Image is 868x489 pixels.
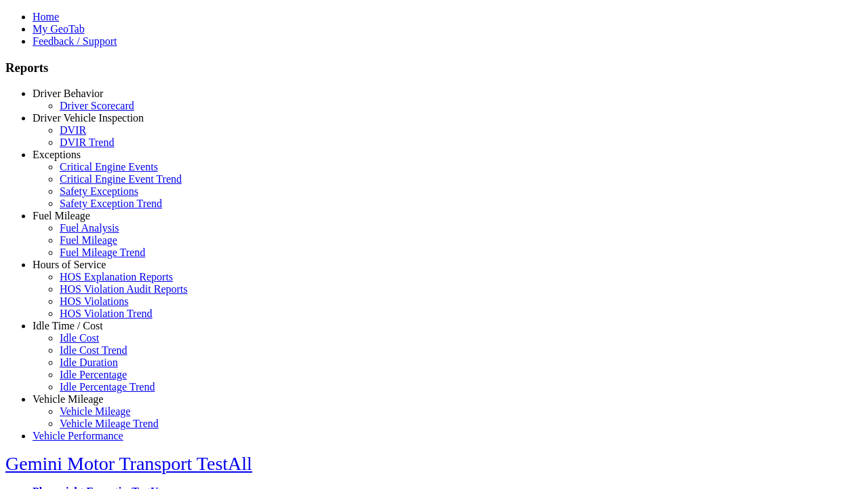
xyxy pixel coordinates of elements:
[60,381,155,393] a: Idle Percentage Trend
[60,332,99,344] a: Idle Cost
[60,173,182,185] a: Critical Engine Event Trend
[33,393,103,405] a: Vehicle Mileage
[60,161,158,173] a: Critical Engine Events
[33,11,59,22] a: Home
[60,137,114,148] a: DVIR Trend
[33,112,144,124] a: Driver Vehicle Inspection
[33,88,103,99] a: Driver Behavior
[60,271,173,283] a: HOS Explanation Reports
[60,185,138,197] a: Safety Exceptions
[60,100,134,111] a: Driver Scorecard
[60,344,127,356] a: Idle Cost Trend
[33,259,106,270] a: Hours of Service
[60,357,118,368] a: Idle Duration
[60,295,128,307] a: HOS Violations
[33,320,103,331] a: Idle Time / Cost
[5,60,863,75] h3: Reports
[60,283,188,295] a: HOS Violation Audit Reports
[33,210,90,221] a: Fuel Mileage
[33,23,85,35] a: My GeoTab
[33,430,123,441] a: Vehicle Performance
[5,453,252,474] a: Gemini Motor Transport TestAll
[60,222,119,234] a: Fuel Analysis
[60,247,145,258] a: Fuel Mileage Trend
[60,418,159,429] a: Vehicle Mileage Trend
[33,149,81,160] a: Exceptions
[60,308,153,319] a: HOS Violation Trend
[33,35,117,47] a: Feedback / Support
[60,234,117,246] a: Fuel Mileage
[60,124,86,136] a: DVIR
[60,405,130,417] a: Vehicle Mileage
[60,198,162,209] a: Safety Exception Trend
[60,369,127,380] a: Idle Percentage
